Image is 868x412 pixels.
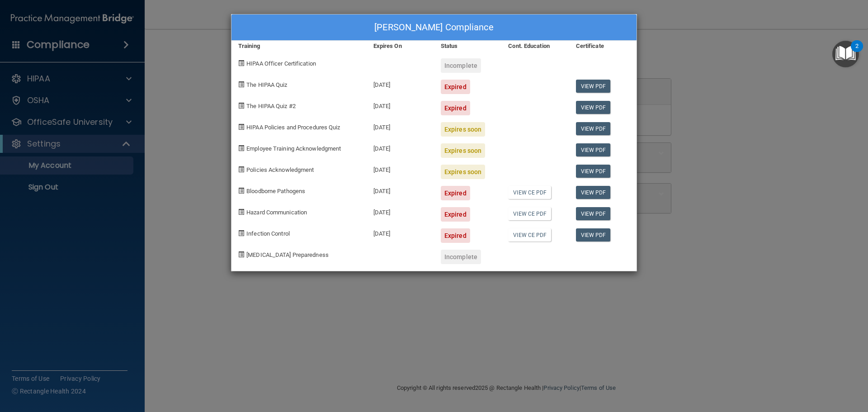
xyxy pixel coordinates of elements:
[246,103,296,109] span: The HIPAA Quiz #2
[367,115,434,137] div: [DATE]
[246,81,287,88] span: The HIPAA Quiz
[508,207,551,220] a: View CE PDF
[576,143,611,156] a: View PDF
[569,41,637,52] div: Certificate
[367,222,434,243] div: [DATE]
[441,143,485,158] div: Expires soon
[508,186,551,199] a: View CE PDF
[441,122,485,137] div: Expires soon
[246,209,307,216] span: Hazard Communication
[367,41,434,52] div: Expires On
[441,58,481,73] div: Incomplete
[367,137,434,158] div: [DATE]
[246,166,314,173] span: Policies Acknowledgment
[576,207,611,220] a: View PDF
[441,250,481,264] div: Incomplete
[231,14,637,41] div: [PERSON_NAME] Compliance
[832,41,859,67] button: Open Resource Center, 2 new notifications
[508,228,551,242] a: View CE PDF
[441,228,470,243] div: Expired
[576,186,611,199] a: View PDF
[855,46,859,58] div: 2
[501,41,569,52] div: Cont. Education
[246,251,329,258] span: [MEDICAL_DATA] Preparedness
[576,101,611,114] a: View PDF
[441,207,470,222] div: Expired
[576,165,611,178] a: View PDF
[246,188,305,194] span: Bloodborne Pathogens
[576,80,611,93] a: View PDF
[441,165,485,179] div: Expires soon
[246,124,340,131] span: HIPAA Policies and Procedures Quiz
[441,80,470,94] div: Expired
[367,73,434,94] div: [DATE]
[367,94,434,115] div: [DATE]
[231,41,367,52] div: Training
[367,158,434,179] div: [DATE]
[367,179,434,200] div: [DATE]
[246,230,290,237] span: Infection Control
[246,145,341,152] span: Employee Training Acknowledgment
[246,60,316,67] span: HIPAA Officer Certification
[576,228,611,242] a: View PDF
[367,200,434,222] div: [DATE]
[441,186,470,200] div: Expired
[441,101,470,115] div: Expired
[576,122,611,135] a: View PDF
[434,41,501,52] div: Status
